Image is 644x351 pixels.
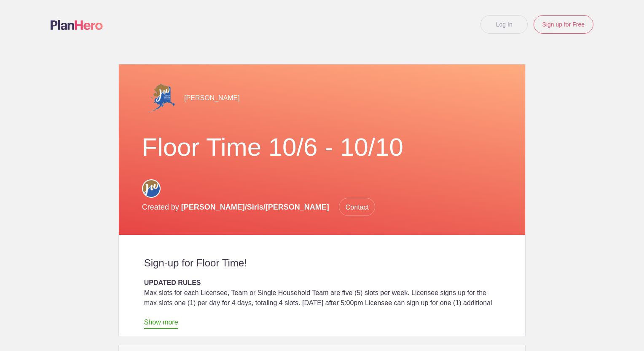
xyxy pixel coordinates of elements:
[181,203,329,211] span: [PERSON_NAME]/Siris/[PERSON_NAME]
[142,81,502,115] div: [PERSON_NAME]
[144,288,500,328] div: Max slots for each Licensee, Team or Single Household Team are five (5) slots per week. Licensee ...
[142,198,375,216] p: Created by
[51,20,103,30] img: Logo main planhero
[339,198,375,216] span: Contact
[142,82,176,115] img: Alaska jw logo transparent
[144,257,500,269] h2: Sign-up for Floor Time!
[142,179,161,198] img: Circle for social
[480,15,528,34] a: Log In
[534,15,593,34] a: Sign up for Free
[144,319,178,329] a: Show more
[144,279,201,286] strong: UPDATED RULES
[142,132,502,162] h1: Floor Time 10/6 - 10/10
